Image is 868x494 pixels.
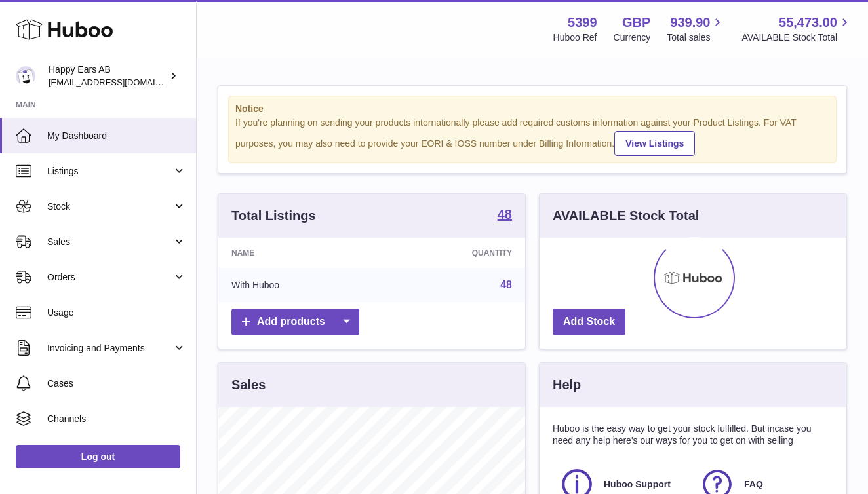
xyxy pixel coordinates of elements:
[235,103,829,115] strong: Notice
[47,236,172,248] span: Sales
[744,478,763,491] span: FAQ
[235,117,829,156] div: If you're planning on sending your products internationally please add required customs informati...
[670,14,710,31] span: 939.90
[553,309,625,335] a: Add Stock
[231,376,266,394] h3: Sales
[47,165,172,178] span: Listings
[553,376,581,394] h3: Help
[16,445,180,468] a: Log out
[667,31,725,44] span: Total sales
[498,208,512,221] strong: 48
[231,309,359,335] a: Add products
[47,307,186,319] span: Usage
[47,377,186,390] span: Cases
[614,31,651,44] div: Currency
[779,14,837,31] span: 55,473.00
[553,423,833,447] p: Huboo is the easy way to get your stock fulfilled. But incase you need any help here's our ways f...
[47,413,186,425] span: Channels
[667,14,725,44] a: 939.90 Total sales
[568,14,597,31] strong: 5399
[622,14,650,31] strong: GBP
[741,14,852,44] a: 55,473.00 AVAILABLE Stock Total
[604,478,671,491] span: Huboo Support
[614,131,695,156] a: View Listings
[49,64,167,88] div: Happy Ears AB
[218,238,380,268] th: Name
[498,208,512,223] a: 48
[553,31,597,44] div: Huboo Ref
[47,342,172,354] span: Invoicing and Payments
[553,207,699,225] h3: AVAILABLE Stock Total
[231,207,316,225] h3: Total Listings
[16,66,35,86] img: 3pl@happyearsearplugs.com
[500,279,512,290] a: 48
[47,271,172,284] span: Orders
[47,200,172,213] span: Stock
[47,130,186,142] span: My Dashboard
[741,31,852,44] span: AVAILABLE Stock Total
[218,268,380,302] td: With Huboo
[380,238,525,268] th: Quantity
[49,77,193,87] span: [EMAIL_ADDRESS][DOMAIN_NAME]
